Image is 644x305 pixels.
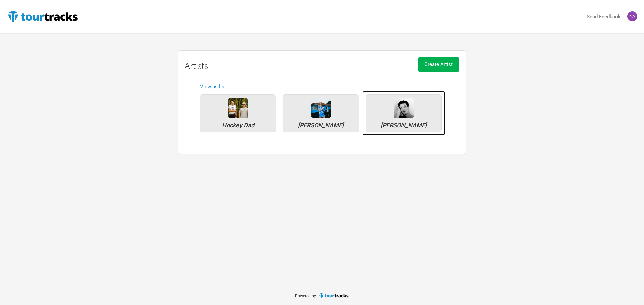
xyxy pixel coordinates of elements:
[295,294,316,298] span: Powered by
[319,293,350,298] img: TourTracks
[200,84,226,90] a: View as list
[394,98,414,118] img: 154566f3-e57b-4f2b-8670-ced1cc306ee1-face.jpg.png
[204,122,272,128] div: Hockey Dad
[418,57,459,72] button: Create Artist
[311,98,331,118] img: 09640376-ab65-48e5-8f14-d40b37952859-Nick%20McKinlay%20-%20Julia%20Jacklin.jpg.png
[228,98,248,118] img: 1bbdc2b5-8a8f-4829-b954-2328cc6be564-HD_PK_WR-31.jpg.png
[424,61,453,67] span: Create Artist
[362,91,445,135] a: [PERSON_NAME]
[7,10,79,23] img: TourTracks
[279,91,362,135] a: [PERSON_NAME]
[311,98,331,118] div: Julia Jacklin
[286,122,355,128] div: Julia Jacklin
[587,14,621,20] strong: Send Feedback
[369,122,438,128] div: Marlon Williams
[185,61,459,71] h1: Artists
[228,98,248,118] div: Hockey Dad
[197,91,279,135] a: Hockey Dad
[627,11,637,21] img: Tash
[394,98,414,118] div: Marlon Williams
